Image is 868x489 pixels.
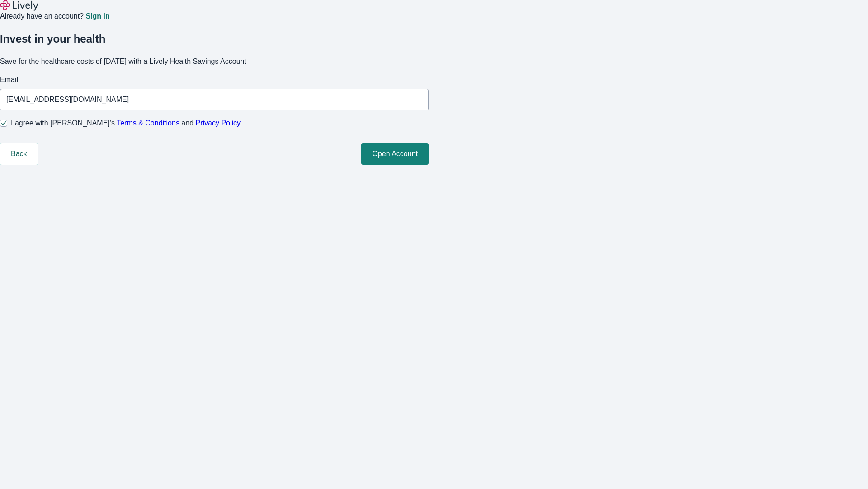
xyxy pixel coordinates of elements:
span: I agree with [PERSON_NAME]’s and [11,118,241,129]
a: Privacy Policy [196,119,241,127]
button: Open Account [361,143,429,165]
a: Sign in [85,13,109,20]
a: Terms & Conditions [117,119,179,127]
